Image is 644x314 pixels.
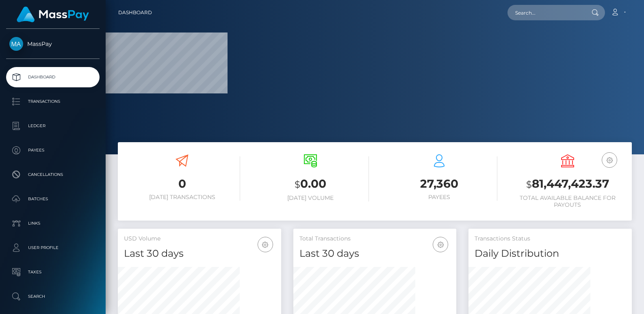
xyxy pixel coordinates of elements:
p: User Profile [9,242,96,254]
h6: Payees [381,194,497,201]
p: Payees [9,144,96,156]
h6: [DATE] Volume [252,195,369,201]
h3: 81,447,423.37 [510,176,626,193]
a: Dashboard [118,4,152,21]
span: MassPay [6,40,100,48]
p: Batches [9,193,96,205]
img: MassPay Logo [17,6,89,22]
a: Dashboard [6,67,100,87]
h4: Daily Distribution [475,247,626,261]
h5: Transactions Status [475,235,626,243]
a: Payees [6,140,100,160]
a: Batches [6,189,100,209]
p: Links [9,217,96,230]
p: Cancellations [9,169,96,181]
a: Cancellations [6,165,100,185]
h5: Total Transactions [299,235,451,243]
input: Search... [507,5,584,20]
small: $ [526,179,532,190]
a: Transactions [6,91,100,112]
h4: Last 30 days [124,247,275,261]
h6: [DATE] Transactions [124,194,240,201]
p: Ledger [9,120,96,132]
a: Links [6,213,100,234]
a: Search [6,286,100,307]
a: User Profile [6,238,100,258]
p: Search [9,290,96,303]
p: Transactions [9,95,96,108]
h3: 27,360 [381,176,497,192]
img: MassPay [9,37,23,51]
a: Ledger [6,116,100,136]
p: Taxes [9,266,96,278]
small: $ [295,179,300,190]
h4: Last 30 days [299,247,451,261]
h6: Total Available Balance for Payouts [510,195,626,208]
h3: 0.00 [252,176,369,193]
p: Dashboard [9,71,96,83]
h5: USD Volume [124,235,275,243]
h3: 0 [124,176,240,192]
a: Taxes [6,262,100,282]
